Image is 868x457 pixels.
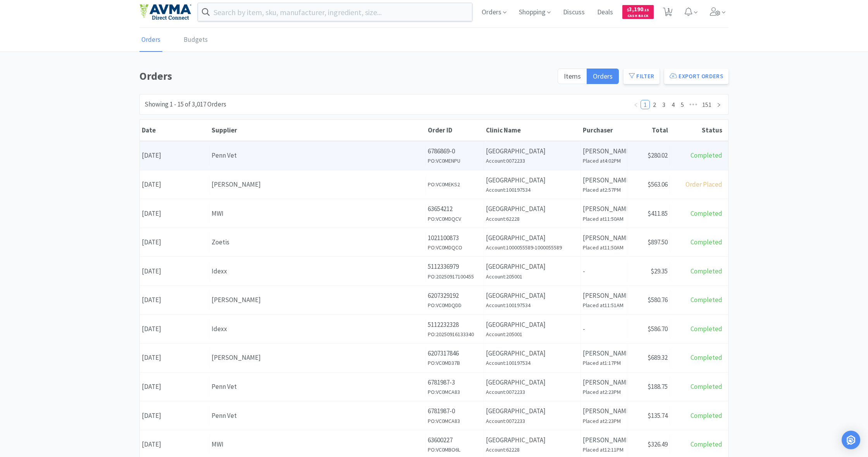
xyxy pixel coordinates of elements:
img: e4e33dab9f054f5782a47901c742baa9_102.png [139,4,191,20]
p: [GEOGRAPHIC_DATA] [486,377,579,388]
span: $ [627,7,629,12]
h6: Account: 1000055589-1000055589 [486,243,579,252]
a: 2 [650,100,659,109]
span: Completed [691,209,722,218]
div: Zoetis [212,237,424,247]
p: - [583,266,625,277]
p: [GEOGRAPHIC_DATA] [486,348,579,359]
li: 3 [659,100,668,109]
h6: Placed at 4:02PM [583,156,625,165]
p: [PERSON_NAME] [583,233,625,243]
a: 3 [660,100,668,109]
li: 1 [641,100,650,109]
div: [DATE] [140,348,210,368]
div: Showing 1 - 15 of 3,017 Orders [145,99,226,110]
p: - [583,324,625,334]
div: [DATE] [140,377,210,397]
span: Orders [593,72,613,81]
div: Order ID [428,126,482,134]
li: Next 5 Pages [687,100,699,109]
h1: Orders [139,67,553,85]
h6: PO: VC0MDQCO [428,243,482,252]
h6: Account: 0072233 [486,156,579,165]
p: [GEOGRAPHIC_DATA] [486,435,579,445]
p: 6786869-0 [428,146,482,156]
h6: PO: VC0MBO6L [428,445,482,454]
h6: Placed at 11:50AM [583,243,625,252]
p: [GEOGRAPHIC_DATA] [486,290,579,301]
span: $580.76 [648,296,668,304]
h6: PO: VC0MCA83 [428,417,482,425]
span: . 15 [643,7,649,12]
div: [PERSON_NAME] [212,352,424,363]
h6: PO: VC0MDQDD [428,301,482,309]
li: 151 [699,100,714,109]
h6: PO: VC0MENPU [428,156,482,165]
h6: PO: VC0MD37B [428,359,482,367]
h6: Account: 205001 [486,272,579,281]
span: Completed [691,151,722,160]
p: [PERSON_NAME] [583,377,625,388]
div: MWI [212,439,424,450]
div: [DATE] [140,175,210,194]
p: [PERSON_NAME] [583,204,625,214]
h6: Placed at 2:23PM [583,417,625,425]
div: MWI [212,208,424,219]
p: [PERSON_NAME] [583,290,625,301]
a: Discuss [560,9,588,16]
div: Idexx [212,324,424,334]
p: 6207317846 [428,348,482,359]
input: Search by item, sku, manufacturer, ingredient, size... [198,3,472,21]
span: Completed [691,238,722,246]
h6: Account: 205001 [486,330,579,338]
span: Completed [691,296,722,304]
h6: Placed at 2:23PM [583,388,625,396]
div: [DATE] [140,290,210,310]
p: [GEOGRAPHIC_DATA] [486,146,579,156]
span: $411.85 [648,209,668,218]
span: $135.74 [648,411,668,420]
button: Export Orders [664,69,728,84]
p: [PERSON_NAME] [583,406,625,416]
div: [DATE] [140,204,210,223]
a: $3,190.15Cash Back [622,2,654,22]
h6: Placed at 2:57PM [583,186,625,194]
div: Idexx [212,266,424,277]
div: Penn Vet [212,381,424,392]
p: 6781987-3 [428,377,482,388]
h6: PO: 20250917100455 [428,272,482,281]
div: Open Intercom Messenger [842,431,860,449]
div: [DATE] [140,261,210,281]
div: [PERSON_NAME] [212,179,424,190]
span: Completed [691,440,722,448]
h6: Account: 0072233 [486,388,579,396]
li: 2 [650,100,659,109]
span: Cash Back [627,14,649,19]
p: [PERSON_NAME] [583,146,625,156]
h6: Placed at 1:17PM [583,359,625,367]
h6: Account: 0072233 [486,417,579,425]
p: 63654212 [428,204,482,214]
a: 151 [700,100,714,109]
p: [PERSON_NAME] [583,175,625,186]
div: Total [629,126,668,134]
span: Completed [691,411,722,420]
span: Order Placed [685,180,722,189]
span: $586.70 [648,325,668,333]
h6: Account: 100197534 [486,301,579,309]
h6: Placed at 12:11PM [583,445,625,454]
span: $29.35 [651,267,668,275]
i: icon: right [716,103,721,107]
p: [GEOGRAPHIC_DATA] [486,261,579,272]
span: Completed [691,325,722,333]
span: Completed [691,353,722,362]
h6: PO: VC0MDQCV [428,215,482,223]
a: 1 [641,100,649,109]
h6: Account: 100197534 [486,186,579,194]
p: 1021100873 [428,233,482,243]
p: [GEOGRAPHIC_DATA] [486,204,579,214]
h6: PO: VC0MCA83 [428,388,482,396]
p: 63600227 [428,435,482,445]
i: icon: left [634,103,638,107]
p: 5112232328 [428,320,482,330]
